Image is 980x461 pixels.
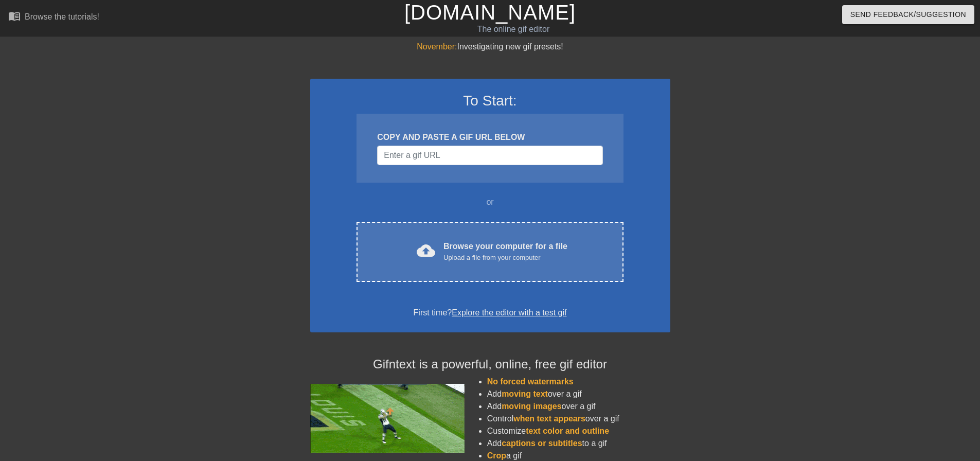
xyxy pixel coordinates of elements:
a: Explore the editor with a test gif [452,308,566,317]
span: text color and outline [526,427,609,435]
div: or [337,196,644,208]
div: The online gif editor [332,23,695,36]
li: Control over a gif [487,413,670,425]
li: Customize [487,425,670,437]
a: [DOMAIN_NAME] [404,1,576,24]
h4: Gifntext is a powerful, online, free gif editor [310,357,670,372]
li: Add to a gif [487,437,670,450]
div: Upload a file from your computer [443,253,567,263]
img: football_small.gif [310,384,465,453]
span: when text appears [513,414,585,423]
li: Add over a gif [487,388,670,400]
div: First time? [324,307,657,319]
span: No forced watermarks [487,377,574,386]
span: Crop [487,451,506,460]
li: Add over a gif [487,400,670,413]
h3: To Start: [324,92,657,110]
div: Browse the tutorials! [25,12,99,21]
span: captions or subtitles [502,439,582,448]
span: moving text [502,389,548,398]
a: Browse the tutorials! [8,10,99,26]
div: COPY AND PASTE A GIF URL BELOW [377,131,602,144]
div: Investigating new gif presets! [310,41,670,53]
span: moving images [502,402,561,411]
input: Username [377,146,602,165]
div: Browse your computer for a file [443,240,567,263]
span: cloud_upload [417,241,435,260]
span: November: [417,42,457,51]
button: Send Feedback/Suggestion [842,5,974,24]
span: menu_book [8,10,21,22]
span: Send Feedback/Suggestion [850,8,966,21]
